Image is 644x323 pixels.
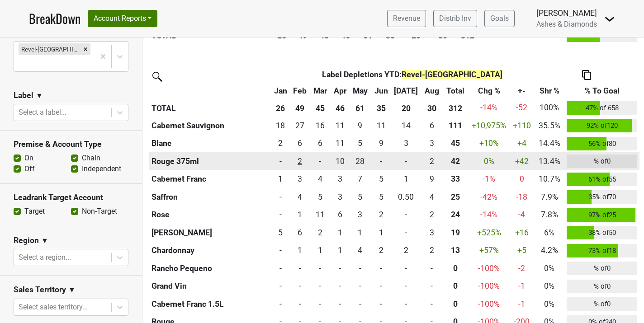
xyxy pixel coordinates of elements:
[371,224,391,242] td: 1
[149,224,270,242] th: [PERSON_NAME]
[512,227,532,239] div: +16
[349,224,371,242] td: 1
[270,188,290,206] td: 0
[351,120,369,131] div: 9
[309,259,331,277] td: 0
[421,295,442,313] td: 0
[442,277,468,295] th: 0
[445,120,466,131] div: 111
[421,224,442,242] td: 3
[270,170,290,188] td: 1
[273,173,288,185] div: 1
[445,298,466,310] div: 0
[14,285,66,295] h3: Sales Territory
[391,259,421,277] td: 0
[512,280,532,292] div: -1
[468,170,510,188] td: -1 %
[331,83,349,99] th: Apr: activate to sort column ascending
[290,295,310,313] td: 0
[351,137,369,149] div: 5
[421,152,442,170] td: 2
[512,209,532,220] div: -4
[393,155,419,167] div: -
[468,135,510,153] td: +10 %
[423,244,440,256] div: 2
[371,206,391,224] td: 2
[293,209,308,220] div: 1
[349,206,371,224] td: 3
[351,280,369,292] div: -
[534,170,564,188] td: 10.7%
[387,10,426,27] a: Revenue
[468,188,510,206] td: -42 %
[290,135,310,153] td: 6
[512,191,532,203] div: -18
[534,206,564,224] td: 7.8%
[393,227,419,239] div: -
[270,242,290,260] td: 0
[351,227,369,239] div: 1
[149,295,270,313] th: Cabernet Franc 1.5L
[293,173,308,185] div: 3
[270,206,290,224] td: 0
[371,99,391,117] th: 35
[534,99,564,117] td: 100%
[293,191,308,203] div: 4
[290,99,310,117] th: 49
[309,152,331,170] td: 0
[468,224,510,242] td: +525 %
[293,244,308,256] div: 1
[312,280,328,292] div: -
[293,137,308,149] div: 6
[349,99,371,117] th: 61
[565,83,639,99] th: % To Goal: activate to sort column ascending
[393,120,419,131] div: 14
[391,277,421,295] td: 0
[29,9,80,28] a: BreakDown
[536,7,597,19] div: [PERSON_NAME]
[149,83,270,99] th: &nbsp;: activate to sort column ascending
[445,244,466,256] div: 13
[423,280,440,292] div: -
[333,191,347,203] div: 3
[468,259,510,277] td: -100 %
[468,83,510,99] th: Chg %: activate to sort column ascending
[312,209,328,220] div: 11
[510,99,534,117] td: -52
[536,20,597,28] span: Ashes & Diamonds
[149,206,270,224] th: Rose
[149,242,270,260] th: Chardonnay
[290,277,310,295] td: 0
[309,99,331,117] th: 45
[349,188,371,206] td: 4.5
[371,152,391,170] td: 0
[331,242,349,260] td: 1
[331,295,349,313] td: 0
[149,117,270,135] th: Cabernet Sauvignon
[421,242,442,260] td: 2
[391,206,421,224] td: 0
[351,173,369,185] div: 7
[391,83,421,99] th: Jul: activate to sort column ascending
[512,262,532,274] div: -2
[468,242,510,260] td: +57 %
[149,152,270,170] th: Rouge 375ml
[391,170,421,188] td: 1.167
[309,277,331,295] td: 0
[333,137,347,149] div: 11
[374,262,389,274] div: -
[534,83,564,99] th: Shr %: activate to sort column ascending
[423,155,440,167] div: 2
[273,155,288,167] div: -
[36,90,43,101] span: ▼
[24,164,35,174] label: Off
[331,224,349,242] td: 1
[374,209,389,220] div: 2
[442,206,468,224] th: 24.250
[331,277,349,295] td: 0
[273,280,288,292] div: -
[421,135,442,153] td: 3
[374,137,389,149] div: 9
[349,295,371,313] td: 0
[421,277,442,295] td: 0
